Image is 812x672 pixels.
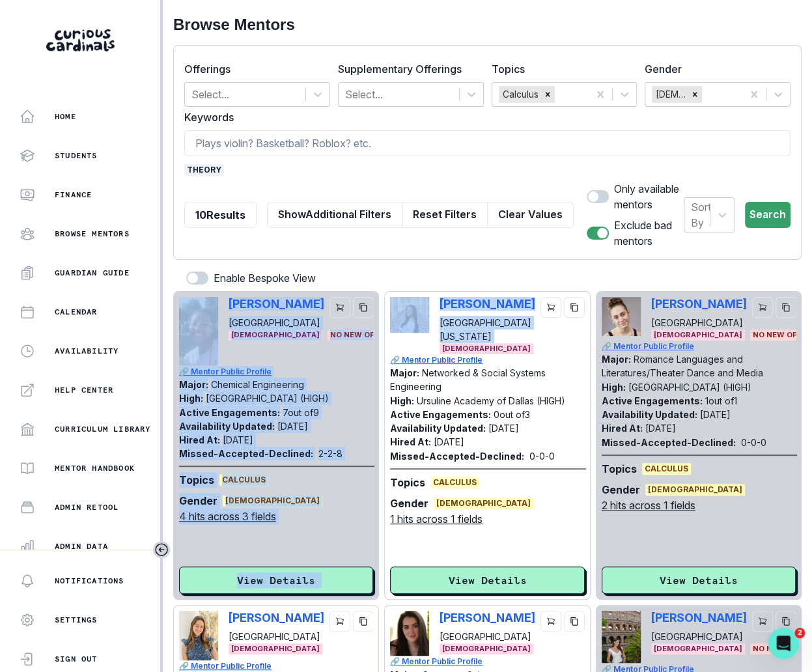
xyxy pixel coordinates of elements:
p: [DATE] [645,423,676,434]
a: 🔗 Mentor Public Profile [602,341,797,352]
p: 10 Results [195,207,245,223]
p: [DATE] [277,421,308,432]
button: View Details [179,567,373,594]
input: Plays violin? Basketball? Roblox? etc. [184,130,791,156]
button: cart [540,297,561,318]
button: copy [564,297,585,318]
a: 🔗 Mentor Public Profile [390,656,585,667]
p: Major: [179,379,208,390]
p: Enable Bespoke View [214,270,316,286]
p: Missed-Accepted-Declined: [602,436,736,449]
span: [DEMOGRAPHIC_DATA] [434,497,533,509]
p: [GEOGRAPHIC_DATA] [229,630,324,643]
p: Missed-Accepted-Declined: [390,449,524,463]
p: 🔗 Mentor Public Profile [179,366,374,378]
img: Curious Cardinals Logo [46,29,115,51]
p: High: [179,393,203,404]
span: [DEMOGRAPHIC_DATA] [229,643,322,654]
iframe: Intercom live chat [768,628,799,659]
span: [DEMOGRAPHIC_DATA] [645,484,745,496]
p: Curriculum Library [55,424,151,434]
label: Keywords [184,109,783,125]
img: Picture of Simona Hausleitner [602,611,641,663]
label: Offerings [184,61,322,77]
span: Calculus [219,474,268,486]
button: cart [329,611,350,632]
p: Availability [55,346,119,356]
span: [DEMOGRAPHIC_DATA] [651,329,745,341]
p: Only available mentors [614,181,684,212]
p: 7 out of 9 [283,407,319,418]
label: Supplementary Offerings [338,61,476,77]
p: [PERSON_NAME] [651,611,747,624]
p: [GEOGRAPHIC_DATA][US_STATE] [440,316,535,343]
button: View Details [390,567,584,594]
p: [PERSON_NAME] [229,297,324,311]
button: copy [353,611,374,632]
button: copy [564,611,585,632]
p: Availability Updated: [390,423,486,434]
p: [GEOGRAPHIC_DATA] [651,630,747,643]
label: Topics [492,61,630,77]
p: [PERSON_NAME] [651,297,747,311]
p: High: [602,382,626,393]
p: Availability Updated: [179,421,275,432]
p: 0 - 0 - 0 [529,449,555,463]
p: 0 - 0 - 0 [741,436,766,449]
span: No New Opps [750,329,811,341]
p: [GEOGRAPHIC_DATA] (HIGH) [628,382,751,393]
p: Active Engagements: [390,409,491,420]
p: Ursuline Academy of Dallas (HIGH) [417,395,565,406]
button: Clear Values [487,202,574,228]
p: 2 - 2 - 8 [318,447,343,460]
button: View Details [602,567,796,594]
img: Picture of Demi Fashemo [390,297,429,333]
span: [DEMOGRAPHIC_DATA] [440,343,533,354]
img: Picture of Nailah Donatto [179,297,218,366]
p: Active Engagements: [602,395,703,406]
button: copy [353,297,374,318]
span: [DEMOGRAPHIC_DATA] [229,329,322,341]
button: copy [776,611,796,632]
p: Major: [602,354,631,365]
span: [DEMOGRAPHIC_DATA] [440,643,533,654]
button: cart [752,611,773,632]
span: theory [184,164,224,176]
a: 🔗 Mentor Public Profile [390,354,585,366]
p: Active Engagements: [179,407,280,418]
p: [GEOGRAPHIC_DATA] [651,316,747,329]
div: Calculus [499,86,540,103]
p: [DATE] [434,436,464,447]
p: 1 out of 1 [705,395,737,406]
p: Finance [55,189,92,200]
img: Picture of Laura Coe [602,297,641,336]
p: Hired At: [390,436,431,447]
p: Mentor Handbook [55,463,135,473]
p: [PERSON_NAME] [229,611,324,624]
p: [DATE] [700,409,731,420]
button: Toggle sidebar [153,541,170,558]
button: ShowAdditional Filters [267,202,402,228]
p: Chemical Engineering [211,379,304,390]
p: Help Center [55,385,113,395]
p: Topics [179,472,214,488]
p: Gender [179,493,217,509]
p: [GEOGRAPHIC_DATA] (HIGH) [206,393,329,404]
p: 0 out of 3 [494,409,530,420]
p: [PERSON_NAME] [440,611,535,624]
p: Gender [390,496,428,511]
span: No New Opps [750,643,811,654]
p: Admin Retool [55,502,119,512]
p: [DATE] [223,434,253,445]
u: 1 hits across 1 fields [390,511,483,527]
button: cart [329,297,350,318]
button: copy [776,297,796,318]
img: Picture of Anya Von Diessl [390,611,429,656]
span: Calculus [642,463,691,475]
button: cart [752,297,773,318]
p: Browse Mentors [55,229,130,239]
div: [DEMOGRAPHIC_DATA] [652,86,688,103]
